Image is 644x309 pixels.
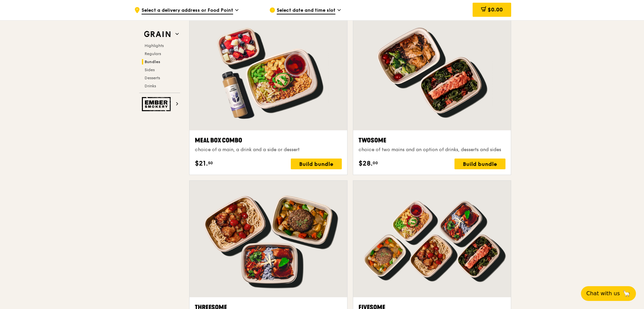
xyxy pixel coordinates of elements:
[277,7,335,14] span: Select date and time slot
[195,159,208,169] span: $21.
[208,160,213,166] span: 50
[145,76,160,80] span: Desserts
[145,43,164,48] span: Highlights
[195,146,342,153] div: choice of a main, a drink and a side or dessert
[195,136,342,145] div: Meal Box Combo
[142,97,173,111] img: Ember Smokery web logo
[581,286,636,301] button: Chat with us🦙
[488,6,503,13] span: $0.00
[373,160,378,166] span: 00
[623,290,631,298] span: 🦙
[145,68,155,72] span: Sides
[359,136,505,145] div: Twosome
[145,84,156,88] span: Drinks
[359,146,505,153] div: choice of two mains and an option of drinks, desserts and sides
[291,159,342,169] div: Build bundle
[142,7,233,14] span: Select a delivery address or Food Point
[359,159,373,169] span: $28.
[145,59,160,64] span: Bundles
[454,159,505,169] div: Build bundle
[586,290,620,298] span: Chat with us
[145,51,161,56] span: Regulars
[142,28,173,40] img: Grain web logo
